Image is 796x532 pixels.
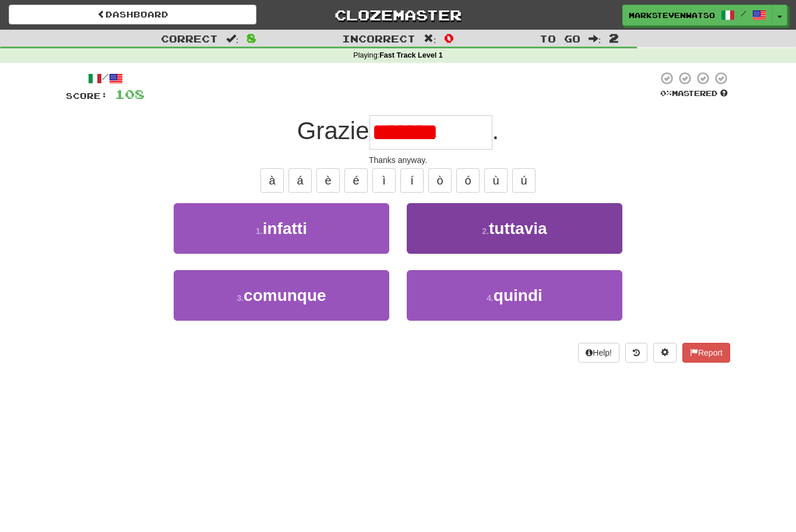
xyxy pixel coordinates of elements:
button: é [344,168,368,193]
button: ó [456,168,480,193]
span: : [424,34,436,44]
button: ú [512,168,536,193]
span: 108 [115,87,145,101]
strong: Fast Track Level 1 [379,51,443,59]
button: ù [484,168,508,193]
span: comunque [244,286,326,304]
button: ì [372,168,396,193]
span: Score: [66,91,108,101]
span: : [589,34,601,44]
span: 0 % [660,88,672,98]
span: markstevenwatson [629,10,715,20]
span: infatti [263,219,307,237]
button: ò [428,168,452,193]
button: Help! [578,343,619,363]
span: Grazie [297,117,369,144]
button: 4.quindi [407,270,622,321]
button: 2.tuttavia [407,203,622,254]
button: 1.infatti [174,203,389,254]
button: á [288,168,312,193]
span: quindi [494,286,543,304]
span: To go [540,33,580,44]
span: Incorrect [342,33,415,44]
button: Round history (alt+y) [625,343,647,363]
div: Thanks anyway. [66,154,730,166]
span: Correct [161,33,218,44]
small: 4 . [487,293,494,303]
a: Clozemaster [274,5,522,25]
small: 1 . [256,226,263,236]
span: 8 [246,31,256,45]
button: è [316,168,340,193]
span: 0 [444,31,454,45]
small: 3 . [237,293,244,303]
button: í [400,168,424,193]
button: Report [682,343,730,363]
span: / [741,9,746,17]
a: Dashboard [9,5,256,24]
span: . [492,117,499,144]
a: markstevenwatson / [622,5,773,26]
span: 2 [609,31,619,45]
div: / [66,71,145,86]
button: à [260,168,284,193]
button: 3.comunque [174,270,389,321]
small: 2 . [482,226,489,236]
span: tuttavia [489,219,547,237]
div: Mastered [658,88,730,99]
span: : [226,34,239,44]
